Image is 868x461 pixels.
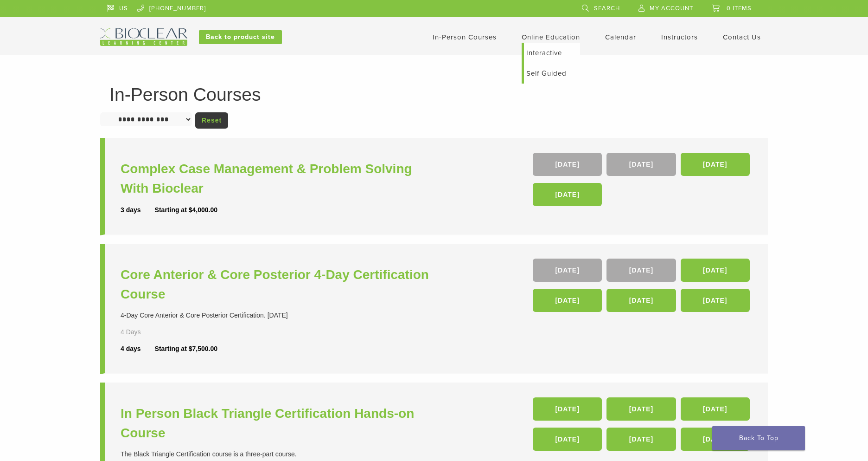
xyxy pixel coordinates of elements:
[650,5,693,12] span: My Account
[155,344,217,354] div: Starting at $7,500.00
[606,289,676,312] a: [DATE]
[605,33,636,41] a: Calendar
[533,397,602,421] a: [DATE]
[533,183,602,206] a: [DATE]
[681,397,750,421] a: [DATE]
[121,159,436,198] a: Complex Case Management & Problem Solving With Bioclear
[121,404,436,443] a: In Person Black Triangle Certification Hands-on Course
[681,289,750,312] a: [DATE]
[524,43,580,63] a: Interactive
[121,449,436,459] div: The Black Triangle Certification course is a three-part course.
[155,205,217,215] div: Starting at $4,000.00
[661,33,698,41] a: Instructors
[533,259,602,282] a: [DATE]
[606,153,676,176] a: [DATE]
[681,259,750,282] a: [DATE]
[533,259,752,317] div: , , , , ,
[594,5,620,12] span: Search
[121,327,168,337] div: 4 Days
[723,33,761,41] a: Contact Us
[533,397,752,455] div: , , , , ,
[727,5,752,12] span: 0 items
[121,311,436,320] div: 4-Day Core Anterior & Core Posterior Certification. [DATE]
[109,85,759,104] h1: In-Person Courses
[121,205,155,215] div: 3 days
[121,265,436,304] a: Core Anterior & Core Posterior 4-Day Certification Course
[606,259,676,282] a: [DATE]
[433,33,497,41] a: In-Person Courses
[195,112,228,129] a: Reset
[524,63,580,84] a: Self Guided
[100,28,187,46] img: Bioclear
[121,344,155,354] div: 4 days
[681,428,750,451] a: [DATE]
[606,428,676,451] a: [DATE]
[533,153,752,211] div: , , ,
[199,30,282,44] a: Back to product site
[712,426,805,450] a: Back To Top
[522,33,580,41] a: Online Education
[533,289,602,312] a: [DATE]
[606,397,676,421] a: [DATE]
[681,153,750,176] a: [DATE]
[533,428,602,451] a: [DATE]
[533,153,602,176] a: [DATE]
